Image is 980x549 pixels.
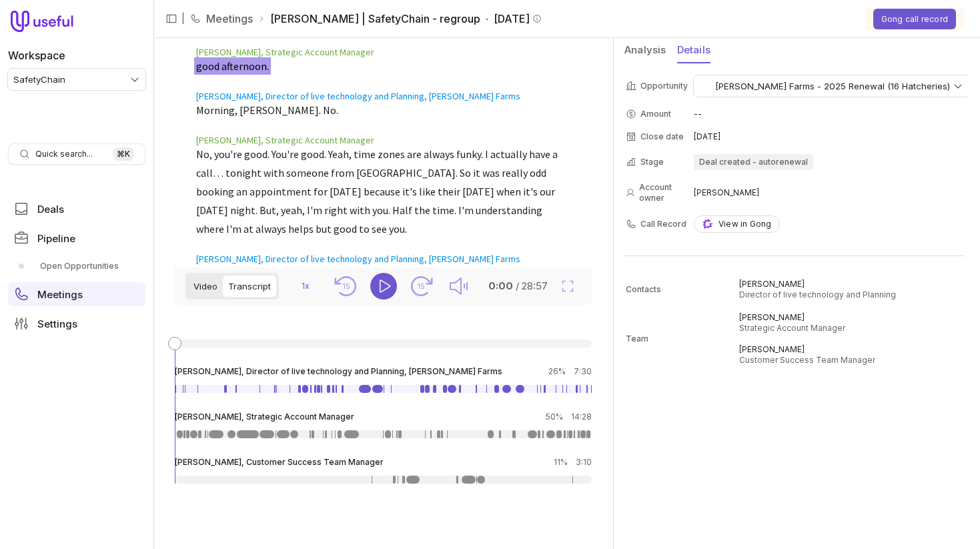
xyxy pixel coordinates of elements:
span: Settings [37,319,77,329]
button: Seek back 15 seconds [333,273,360,300]
button: Gong call record [873,9,956,29]
a: Pipeline [8,226,145,250]
span: Close date [640,131,684,142]
span: Contacts [626,284,661,295]
span: Quick search... [35,149,93,159]
span: Amount [640,109,671,119]
button: Analysis [624,38,666,63]
button: Transcript [223,276,276,297]
div: 11% [554,457,592,468]
span: [PERSON_NAME], Customer Success Team Manager [175,457,384,468]
mark: good afternoon. [196,59,269,73]
span: Deal created - autorenewal [694,154,813,170]
span: [PERSON_NAME], Strategic Account Manager [175,412,354,422]
button: Play [370,273,397,300]
span: Strategic Account Manager [739,323,845,333]
a: Deals [8,197,145,221]
span: · [480,11,494,27]
button: Mute [445,273,472,300]
div: 26% [548,366,592,377]
span: [PERSON_NAME] [739,344,963,355]
blockquote: No, you're good. You're good. Yeah, time zones are always funky. I actually have a call… tonight ... [196,145,565,238]
span: [PERSON_NAME], Director of live technology and Planning, [PERSON_NAME] Farms [196,91,565,101]
text: 15 [417,282,425,291]
text: 15 [342,282,350,291]
span: Customer Success Team Manager [739,355,875,365]
button: Collapse sidebar [161,9,181,29]
span: Director of live technology and Planning [739,290,896,300]
time: 28:57 [522,280,548,292]
div: Pipeline submenu [8,255,145,277]
span: | [181,11,185,27]
span: Deals [37,204,64,214]
a: View in Gong [694,215,780,233]
span: [PERSON_NAME], Director of live technology and Planning, [PERSON_NAME] Farms [175,366,502,377]
div: 50% [546,412,592,422]
span: Account owner [639,182,692,203]
span: Stage [640,157,664,167]
blockquote: Good to see you. [196,263,565,282]
span: Pipeline [37,233,75,243]
time: 14:28 [571,412,592,422]
label: Opportunity [640,81,688,91]
span: Team [626,334,648,344]
a: Open Opportunities [8,255,145,277]
span: [PERSON_NAME] [739,312,963,323]
span: [PERSON_NAME], Strategic Account Manager [196,47,565,57]
a: Meetings [206,11,253,27]
span: Meetings [37,290,83,300]
div: View in Gong [702,219,771,229]
label: Workspace [8,47,65,63]
a: Settings [8,312,145,336]
time: 0:00 [488,280,513,292]
a: Meetings [8,282,145,306]
span: [PERSON_NAME] | SafetyChain - regroup [270,11,542,27]
blockquote: Morning, [PERSON_NAME]. No. [196,101,565,119]
span: / [516,280,519,292]
span: [PERSON_NAME], Strategic Account Manager [196,135,565,145]
time: [DATE] [694,131,720,141]
time: [DATE] [494,11,530,27]
button: Fullscreen [554,273,581,300]
time: 3:10 [576,457,592,467]
button: Details [677,38,710,63]
span: [PERSON_NAME] [739,279,963,290]
button: Seek forward 15 seconds [408,273,434,300]
span: [PERSON_NAME], Director of live technology and Planning, [PERSON_NAME] Farms [196,254,565,263]
button: Video [188,276,223,297]
time: 7:30 [574,366,592,376]
kbd: ⌘ K [113,147,134,161]
button: 1x [290,276,322,296]
span: Call Record [640,219,686,229]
